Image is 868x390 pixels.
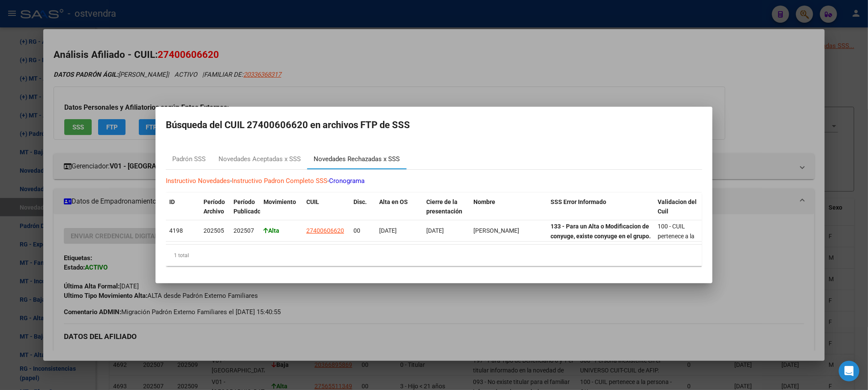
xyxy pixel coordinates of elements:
datatable-header-cell: Cuil Error [701,193,748,221]
span: Disc. [353,198,367,205]
a: Instructivo Padron Completo SSS [232,177,327,185]
span: Alta en OS [379,198,408,205]
span: CUIL [306,198,319,205]
span: 202507 [233,227,254,234]
h2: Búsqueda del CUIL 27400606620 en archivos FTP de SSS [166,117,702,133]
span: SSS Error Informado [551,198,606,205]
span: 4198 [169,227,183,234]
datatable-header-cell: Alta en OS [376,193,423,221]
datatable-header-cell: Validacion del Cuil [654,193,701,221]
datatable-header-cell: SSS Error Informado [547,193,654,221]
span: 202505 [204,227,224,234]
span: [PERSON_NAME] [473,227,519,234]
datatable-header-cell: Nombre [470,193,547,221]
p: - - [166,176,702,186]
div: Padrón SSS [172,154,206,164]
span: Período Archivo [204,198,225,215]
strong: Alta [263,227,279,234]
span: [DATE] [426,227,444,234]
span: Validacion del Cuil [658,198,697,215]
div: 00 [353,226,372,236]
a: Cronograma [329,177,365,185]
datatable-header-cell: Cierre de la presentación [423,193,470,221]
datatable-header-cell: Movimiento [260,193,303,221]
div: Open Intercom Messenger [839,361,859,381]
strong: 133 - Para un Alta o Modificacion de conyuge, existe conyuge en el grupo. De aplicarse la novedad... [551,223,651,279]
datatable-header-cell: CUIL [303,193,350,221]
span: Cierre de la presentación [426,198,462,215]
datatable-header-cell: ID [166,193,200,221]
span: Período Publicado [233,198,261,215]
span: [DATE] [379,227,397,234]
span: Movimiento [263,198,296,205]
div: 1 total [166,245,702,266]
datatable-header-cell: Disc. [350,193,376,221]
span: 100 - CUIL pertenece a la persona - OK [658,223,694,249]
a: Instructivo Novedades [166,177,230,185]
div: Novedades Aceptadas x SSS [218,154,301,164]
span: ID [169,198,175,205]
div: Novedades Rechazadas x SSS [314,154,400,164]
datatable-header-cell: Período Archivo [200,193,230,221]
span: Nombre [473,198,495,205]
span: 27400606620 [306,227,344,234]
datatable-header-cell: Período Publicado [230,193,260,221]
